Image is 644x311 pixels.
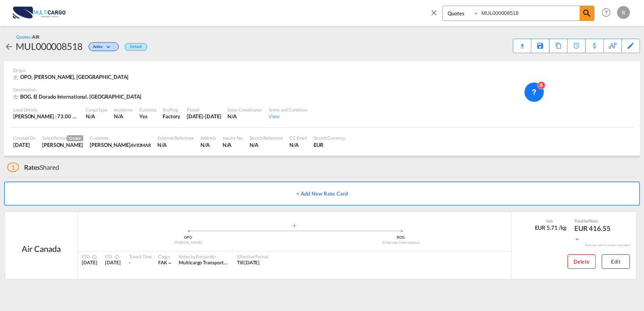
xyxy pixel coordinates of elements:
[617,6,630,19] div: R
[130,142,151,148] span: AVIOMAR
[584,218,590,223] span: Sell
[13,141,36,148] div: 22 Sep 2025
[599,6,613,19] span: Help
[67,135,83,141] span: Creator
[517,39,527,46] div: Quote PDF is not available at this time
[42,135,83,141] div: Sales Person
[157,141,194,148] div: N/A
[429,6,442,25] span: icon-close
[114,113,123,120] div: N/A
[295,235,508,240] div: BOG
[602,254,630,269] button: Edit
[42,141,83,148] div: Ricardo Macedo
[129,260,152,266] div: -
[86,113,107,120] div: N/A
[105,260,120,266] span: [DATE]
[114,107,133,113] div: Incoterms
[237,260,260,266] div: Till 12 Oct 2025
[227,113,262,120] div: N/A
[599,6,617,20] div: Help
[179,260,229,266] div: Multicargo Transportes e Logistica
[20,74,128,80] span: OPO, [PERSON_NAME], [GEOGRAPHIC_DATA]
[139,107,156,113] div: Customs
[268,107,308,113] div: Terms and Condition
[290,224,299,228] md-icon: assets/icons/custom/roll-o-plane.svg
[223,141,243,148] div: N/A
[268,113,308,120] div: View
[112,255,117,260] md-icon: Estimated Time Of Arrival
[82,235,295,240] div: OPO
[90,135,151,141] div: Customer
[237,253,268,260] div: Effective Period
[582,8,592,18] md-icon: icon-magnify
[517,40,527,46] md-icon: icon-download
[105,45,114,49] md-icon: icon-chevron-down
[574,218,615,224] div: Total Rate
[12,4,66,22] img: 82db67801a5411eeacfdbd8acfa81e61.png
[4,40,16,53] div: icon-arrow-left
[574,236,580,242] md-icon: icon-chevron-down
[93,44,105,52] span: Active
[200,135,216,141] div: Address
[7,163,19,172] span: 1
[167,260,173,266] md-icon: icon-chevron-down
[237,260,260,266] span: Till [DATE]
[179,253,229,260] div: Rates by Forwarder
[250,141,283,148] div: N/A
[24,163,40,171] span: Rates
[90,255,95,260] md-icon: Estimated Time Of Departure
[295,240,508,245] div: El Dorado International
[105,253,120,260] div: ETA
[32,34,39,39] span: AIR
[289,135,307,141] div: CC Email
[227,107,262,113] div: Sales Coordinator
[314,135,345,141] div: Search Currency
[179,260,251,266] span: Multicargo Transportes e Logistica
[158,253,173,260] div: Cargo
[223,135,243,141] div: Inquiry No.
[314,141,345,148] div: EUR
[580,6,594,21] span: icon-magnify
[22,243,60,254] div: Air Canada
[82,240,295,245] div: [PERSON_NAME]
[289,141,307,148] div: N/A
[163,107,180,113] div: Stuffing
[157,135,194,141] div: External Reference
[13,135,36,141] div: Created On
[16,40,83,53] div: MUL000008518
[13,93,143,100] div: BOG, El Dorado International, Americas
[535,224,567,232] div: EUR 5.71 /kg
[7,163,59,172] div: Shared
[187,107,221,113] div: Period
[89,42,119,51] div: Change Status Here
[90,141,151,148] div: Laura Muñoz
[13,87,631,93] div: Destination
[13,73,130,80] div: OPO, Francisco de Sá Carneiro, Europe
[13,67,631,73] div: Origin
[125,43,147,51] div: Default
[568,254,596,269] button: Delete
[479,6,580,20] input: Enter Quotation Number
[16,34,39,40] div: Quotes /AIR
[129,253,152,260] div: Transit Time
[533,218,567,224] div: slab
[86,107,107,113] div: Cargo Type
[4,42,14,51] md-icon: icon-arrow-left
[250,135,283,141] div: Search Reference
[83,40,121,53] div: Change Status Here
[200,141,216,148] div: N/A
[13,107,79,113] div: Load Details
[187,113,221,120] div: 12 Oct 2025
[531,39,549,53] div: Save As Template
[163,113,180,120] div: Factory Stuffing
[139,113,156,120] div: Yes
[4,181,640,206] button: + Add New Rate Card
[429,8,438,17] md-icon: icon-close
[579,243,636,247] div: Remark and Inclusion included
[82,253,97,260] div: ETD
[13,113,79,120] div: [PERSON_NAME] : 73.00 KG | Volumetric Wt : 58.33 KG
[82,260,97,266] span: [DATE]
[574,224,615,243] div: EUR 416.55
[158,260,167,266] span: FAK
